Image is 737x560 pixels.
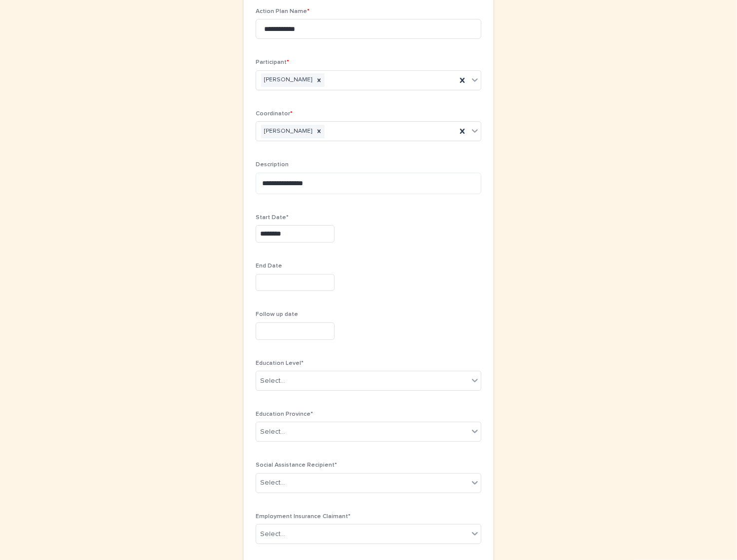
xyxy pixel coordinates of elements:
[256,514,351,520] span: Employment Insurance Claimant*
[256,162,289,168] span: Description
[260,427,285,437] div: Select...
[256,111,293,117] span: Coordinator
[256,462,337,468] span: Social Assistance Recipient*
[256,311,298,317] span: Follow up date
[256,263,282,269] span: End Date
[260,529,285,540] div: Select...
[256,215,289,221] span: Start Date*
[261,73,314,87] div: [PERSON_NAME]
[256,411,313,417] span: Education Province*
[256,360,304,366] span: Education Level*
[260,376,285,386] div: Select...
[260,478,285,488] div: Select...
[256,59,289,65] span: Participant
[256,8,310,14] span: Action Plan Name
[261,125,314,138] div: [PERSON_NAME]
